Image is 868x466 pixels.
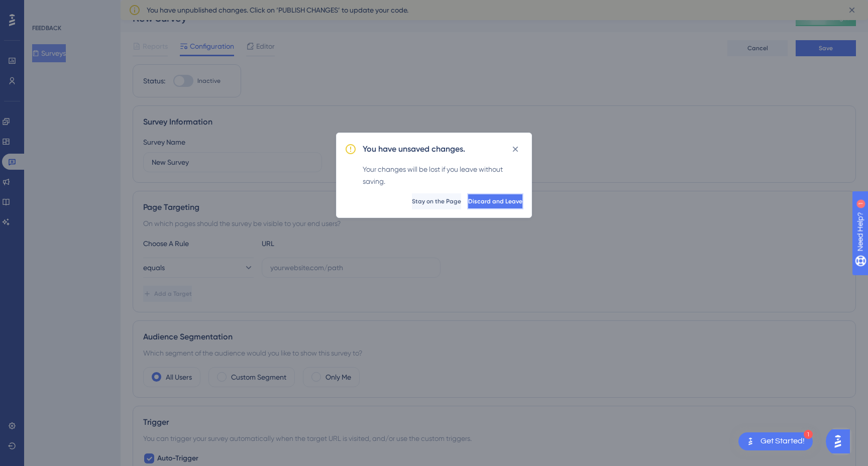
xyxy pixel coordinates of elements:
span: Stay on the Page [412,197,461,205]
div: 1 [70,5,73,13]
iframe: UserGuiding AI Assistant Launcher [826,426,856,456]
div: 1 [804,430,813,439]
div: Your changes will be lost if you leave without saving. [363,163,523,187]
span: Discard and Leave [468,197,522,205]
div: Get Started! [761,436,805,447]
div: Open Get Started! checklist, remaining modules: 1 [738,432,813,450]
img: launcher-image-alternative-text [744,435,756,447]
h2: You have unsaved changes. [363,143,465,155]
span: Need Help? [24,3,63,15]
